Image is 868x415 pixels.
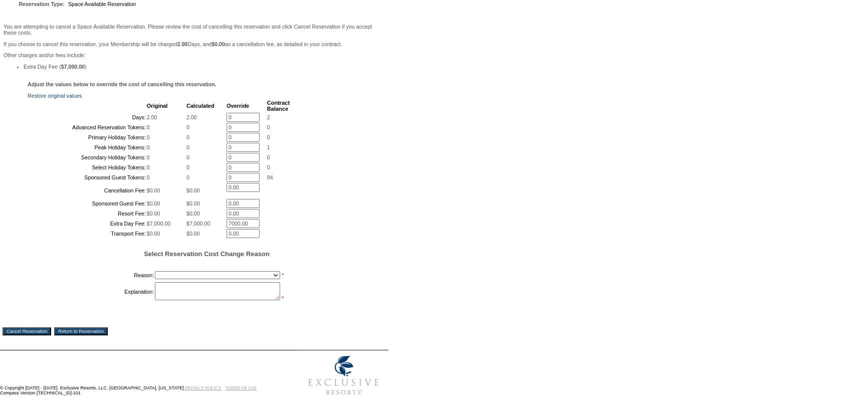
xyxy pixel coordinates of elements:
[4,24,385,70] span: Other charges and/or fees include:
[211,41,225,47] b: $0.00
[147,114,157,120] span: 2.00
[4,24,385,36] p: You are attempting to cancel a Space Available Reservation. Please review the cost of cancelling ...
[186,231,200,237] span: $0.00
[29,143,146,152] td: Peak Holiday Tokens:
[299,350,388,400] img: Exclusive Resorts
[267,164,270,170] span: 0
[186,164,189,170] span: 0
[28,93,82,99] a: Restore original values
[147,103,168,109] b: Original
[54,327,108,335] input: Return to Reservation
[267,174,273,180] span: 94
[29,219,146,228] td: Extra Day Fee:
[61,64,85,70] b: $7,000.00
[24,64,385,70] li: Extra Day Fee ( )
[147,187,160,193] span: $0.00
[29,282,154,301] td: Explanation:
[177,41,188,47] b: 2.00
[147,231,160,237] span: $0.00
[147,144,150,150] span: 0
[29,113,146,122] td: Days:
[186,144,189,150] span: 0
[267,114,270,120] span: 2
[227,103,249,109] b: Override
[186,221,210,227] span: $7,000.00
[147,221,170,227] span: $7,000.00
[29,269,154,281] td: Reason:
[186,211,200,217] span: $0.00
[186,154,189,160] span: 0
[29,199,146,208] td: Sponsored Guest Fee:
[29,229,146,238] td: Transport Fee:
[29,183,146,198] td: Cancellation Fee:
[147,154,150,160] span: 0
[147,124,150,130] span: 0
[186,114,197,120] span: 2.00
[147,164,150,170] span: 0
[68,1,136,7] span: Space Available Reservation
[186,200,200,206] span: $0.00
[185,385,222,390] a: PRIVACY POLICY
[267,154,270,160] span: 0
[267,134,270,140] span: 0
[29,173,146,182] td: Sponsored Guest Tokens:
[186,124,189,130] span: 0
[186,187,200,193] span: $0.00
[5,1,65,7] td: Reservation Type:
[186,103,214,109] b: Calculated
[29,163,146,172] td: Select Holiday Tokens:
[226,385,257,390] a: TERMS OF USE
[267,100,290,112] b: Contract Balance
[29,133,146,142] td: Primary Holiday Tokens:
[28,250,386,258] h5: Select Reservation Cost Change Reason
[28,81,216,87] b: Adjust the values below to override the cost of cancelling this reservation.
[4,41,385,47] p: If you choose to cancel this reservation, your Membership will be charged Days, and as a cancella...
[147,134,150,140] span: 0
[29,209,146,218] td: Resort Fee:
[267,144,270,150] span: 1
[186,134,189,140] span: 0
[29,153,146,162] td: Secondary Holiday Tokens:
[3,327,51,335] input: Cancel Reservation
[186,174,189,180] span: 0
[147,211,160,217] span: $0.00
[267,124,270,130] span: 0
[29,123,146,132] td: Advanced Reservation Tokens:
[147,200,160,206] span: $0.00
[147,174,150,180] span: 0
